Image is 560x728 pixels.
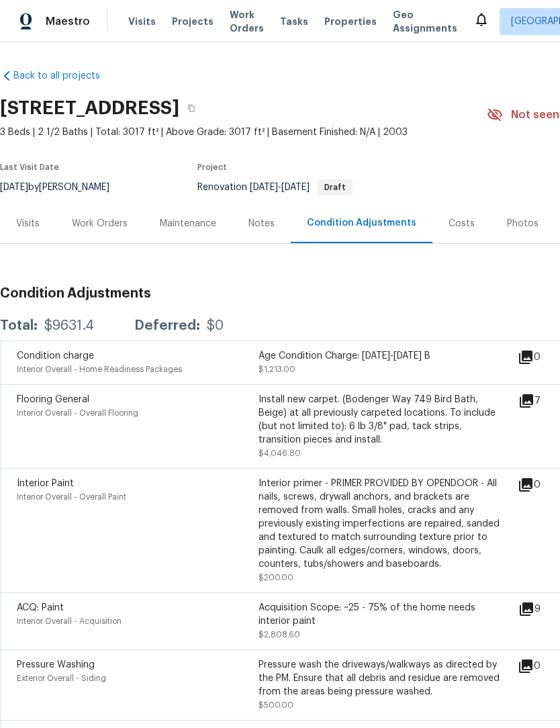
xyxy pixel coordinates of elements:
[16,217,40,230] div: Visits
[393,8,457,35] span: Geo Assignments
[248,217,275,230] div: Notes
[319,183,351,191] span: Draft
[197,163,227,171] span: Project
[259,477,500,571] div: Interior primer - PRIMER PROVIDED BY OPENDOOR - All nails, screws, drywall anchors, and brackets ...
[179,96,203,120] button: Copy Address
[259,449,301,457] span: $4,046.80
[507,217,539,230] div: Photos
[46,15,90,28] span: Maestro
[259,658,500,698] div: Pressure wash the driveways/walkways as directed by the PM. Ensure that all debris and residue ar...
[17,351,94,361] span: Condition charge
[250,183,310,192] span: -
[128,15,156,28] span: Visits
[280,17,308,26] span: Tasks
[281,183,310,192] span: [DATE]
[259,365,295,373] span: $1,213.00
[72,217,128,230] div: Work Orders
[17,603,64,612] span: ACQ: Paint
[197,183,353,192] span: Renovation
[259,349,500,363] div: Age Condition Charge: [DATE]-[DATE] B
[17,409,138,417] span: Interior Overall - Overall Flooring
[250,183,278,192] span: [DATE]
[17,674,106,682] span: Exterior Overall - Siding
[17,493,126,501] span: Interior Overall - Overall Paint
[230,8,264,35] span: Work Orders
[449,217,475,230] div: Costs
[324,15,377,28] span: Properties
[134,319,200,332] div: Deferred:
[17,365,182,373] span: Interior Overall - Home Readiness Packages
[17,479,74,488] span: Interior Paint
[259,393,500,447] div: Install new carpet. (Bodenger Way 749 Bird Bath, Beige) at all previously carpeted locations. To ...
[259,574,293,582] span: $200.00
[259,601,500,628] div: Acquisition Scope: ~25 - 75% of the home needs interior paint
[17,660,95,670] span: Pressure Washing
[259,701,293,709] span: $500.00
[172,15,214,28] span: Projects
[17,395,89,404] span: Flooring General
[259,631,300,639] span: $2,808.60
[307,216,416,230] div: Condition Adjustments
[17,617,122,625] span: Interior Overall - Acquisition
[207,319,224,332] div: $0
[160,217,216,230] div: Maintenance
[44,319,94,332] div: $9631.4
